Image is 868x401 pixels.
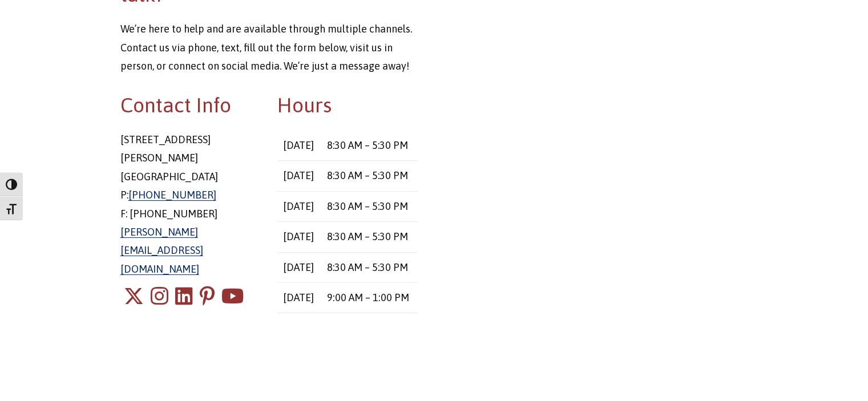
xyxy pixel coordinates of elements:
td: [DATE] [277,252,321,282]
td: [DATE] [277,222,321,252]
p: [STREET_ADDRESS] [PERSON_NAME][GEOGRAPHIC_DATA] P: F: [PHONE_NUMBER] [120,131,261,278]
a: [PHONE_NUMBER] [128,189,216,201]
a: Youtube [221,278,244,314]
td: [DATE] [277,161,321,191]
td: [DATE] [277,191,321,221]
h2: Contact Info [120,91,261,119]
time: 8:30 AM – 5:30 PM [327,200,408,212]
td: [DATE] [277,131,321,161]
td: [DATE] [277,282,321,313]
time: 8:30 AM – 5:30 PM [327,261,408,273]
a: Instagram [151,278,168,314]
a: LinkedIn [175,278,193,314]
time: 9:00 AM – 1:00 PM [327,291,409,303]
a: X [124,278,144,314]
p: We’re here to help and are available through multiple channels. Contact us via phone, text, fill ... [120,20,418,75]
a: Pinterest [200,278,215,314]
time: 8:30 AM – 5:30 PM [327,139,408,151]
time: 8:30 AM – 5:30 PM [327,169,408,181]
time: 8:30 AM – 5:30 PM [327,230,408,242]
a: [PERSON_NAME][EMAIL_ADDRESS][DOMAIN_NAME] [120,226,203,275]
h2: Hours [277,91,418,119]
